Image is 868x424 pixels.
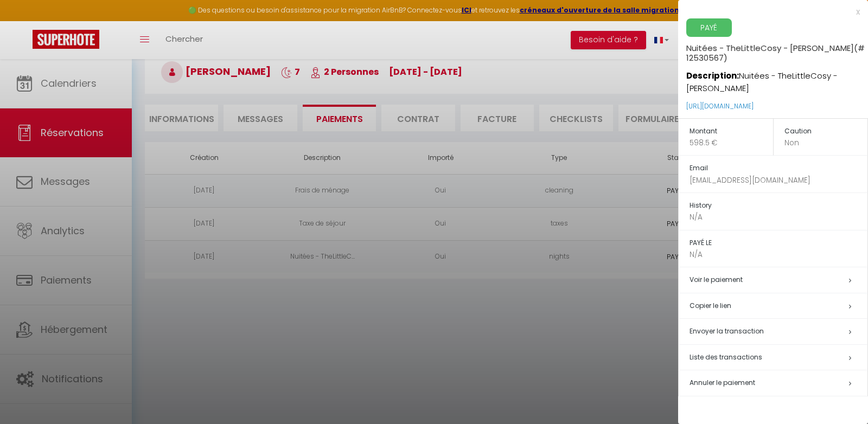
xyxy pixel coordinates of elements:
h5: Email [690,162,867,175]
span: (# 12530567) [686,42,865,63]
span: Envoyer la transaction [690,326,764,336]
div: x [678,5,860,18]
a: [URL][DOMAIN_NAME] [686,101,754,111]
span: PAYÉ [686,18,732,37]
p: N/A [690,211,867,223]
p: N/A [690,249,867,260]
p: 598.5 € [690,137,773,149]
h5: History [690,200,867,212]
h5: Caution [784,125,868,138]
h5: Copier le lien [690,300,867,312]
span: Liste des transactions [690,352,762,362]
h5: PAYÉ LE [690,237,867,249]
button: Ouvrir le widget de chat LiveChat [9,4,41,37]
a: Voir le paiement [690,275,743,284]
p: [EMAIL_ADDRESS][DOMAIN_NAME] [690,175,867,186]
h5: Montant [690,125,773,138]
strong: Description: [686,70,739,81]
p: Nuitées - TheLittleCosy - [PERSON_NAME] [686,63,868,95]
h5: Nuitées - TheLittleCosy - [PERSON_NAME] [686,37,868,63]
p: Non [784,137,868,149]
span: Annuler le paiement [690,378,755,387]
